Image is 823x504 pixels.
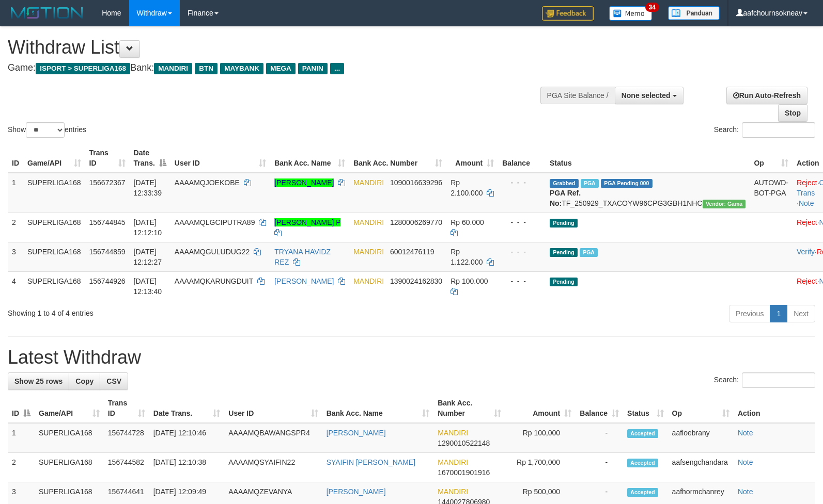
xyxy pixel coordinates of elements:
[601,179,653,188] span: PGA Pending
[8,63,538,73] h4: Game: Bank:
[149,423,225,453] td: [DATE] 12:10:46
[778,104,808,122] a: Stop
[622,91,671,100] span: None selected
[175,248,250,256] span: AAAAMQGULUDUG22
[799,199,814,207] a: Note
[451,248,483,266] span: Rp 1.122.000
[729,305,770,322] a: Previous
[35,394,104,423] th: Game/API: activate to sort column ascending
[550,278,578,286] span: Pending
[134,178,162,197] span: [DATE] 12:33:39
[134,248,162,266] span: [DATE] 12:12:27
[770,305,787,322] a: 1
[505,423,576,453] td: Rp 100,000
[8,122,86,138] label: Show entries
[327,458,415,466] a: SYAIFIN [PERSON_NAME]
[502,217,541,227] div: - - -
[734,394,815,423] th: Action
[104,423,149,453] td: 156744728
[498,143,546,173] th: Balance
[266,63,296,74] span: MEGA
[8,271,23,301] td: 4
[89,277,126,285] span: 156744926
[23,173,85,213] td: SUPERLIGA168
[540,87,615,104] div: PGA Site Balance /
[100,372,128,390] a: CSV
[668,453,734,482] td: aafsengchandara
[104,394,149,423] th: Trans ID: activate to sort column ascending
[433,394,505,423] th: Bank Acc. Number: activate to sort column ascending
[175,218,255,226] span: AAAAMQLGCIPUTRA89
[502,177,541,188] div: - - -
[542,6,594,21] img: Feedback.jpg
[668,6,720,20] img: panduan.png
[36,63,130,74] span: ISPORT > SUPERLIGA168
[550,219,578,227] span: Pending
[451,178,483,197] span: Rp 2.100.000
[502,276,541,286] div: - - -
[149,453,225,482] td: [DATE] 12:10:38
[797,178,817,187] a: Reject
[195,63,218,74] span: BTN
[668,423,734,453] td: aafloebrany
[224,453,322,482] td: AAAAMQSYAIFIN22
[623,394,668,423] th: Status: activate to sort column ascending
[220,63,263,74] span: MAYBANK
[274,218,340,226] a: [PERSON_NAME] P
[438,429,468,437] span: MANDIRI
[75,377,94,385] span: Copy
[14,377,63,385] span: Show 25 rows
[23,143,85,173] th: Game/API: activate to sort column ascending
[546,173,750,213] td: TF_250929_TXACOYW96CPG3GBH1NHC
[668,394,734,423] th: Op: activate to sort column ascending
[703,200,746,208] span: Vendor URL: https://trx31.1velocity.biz
[23,242,85,271] td: SUPERLIGA168
[224,394,322,423] th: User ID: activate to sort column ascending
[750,143,793,173] th: Op: activate to sort column ascending
[726,87,808,104] a: Run Auto-Refresh
[505,394,576,423] th: Amount: activate to sort column ascending
[353,178,384,187] span: MANDIRI
[134,277,162,296] span: [DATE] 12:13:40
[714,372,815,388] label: Search:
[797,277,817,285] a: Reject
[550,179,579,188] span: Grabbed
[349,143,446,173] th: Bank Acc. Number: activate to sort column ascending
[750,173,793,213] td: AUTOWD-BOT-PGA
[353,277,384,285] span: MANDIRI
[738,429,753,437] a: Note
[89,218,126,226] span: 156744845
[274,178,334,187] a: [PERSON_NAME]
[390,277,442,285] span: Copy 1390024162830 to clipboard
[581,179,599,188] span: Marked by aafsengchandara
[390,248,434,256] span: Copy 60012476119 to clipboard
[550,248,578,257] span: Pending
[451,218,484,226] span: Rp 60.000
[714,122,815,138] label: Search:
[175,178,240,187] span: AAAAMQJOEKOBE
[645,3,659,12] span: 34
[627,429,658,438] span: Accepted
[451,277,488,285] span: Rp 100.000
[85,143,130,173] th: Trans ID: activate to sort column ascending
[8,347,815,368] h1: Latest Withdraw
[26,122,65,138] select: Showentries
[8,213,23,242] td: 2
[8,5,86,21] img: MOTION_logo.png
[438,468,490,477] span: Copy 1670001901916 to clipboard
[224,423,322,453] td: AAAAMQBAWANGSPR4
[8,423,35,453] td: 1
[8,242,23,271] td: 3
[8,37,538,58] h1: Withdraw List
[330,63,344,74] span: ...
[8,304,335,318] div: Showing 1 to 4 of 4 entries
[353,248,384,256] span: MANDIRI
[270,143,349,173] th: Bank Acc. Name: activate to sort column ascending
[438,487,468,496] span: MANDIRI
[298,63,328,74] span: PANIN
[130,143,170,173] th: Date Trans.: activate to sort column descending
[8,143,23,173] th: ID
[149,394,225,423] th: Date Trans.: activate to sort column ascending
[615,87,684,104] button: None selected
[170,143,270,173] th: User ID: activate to sort column ascending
